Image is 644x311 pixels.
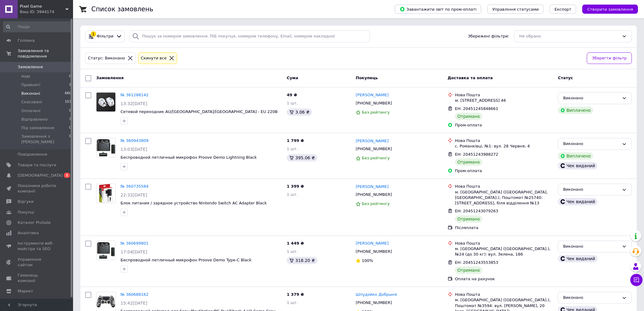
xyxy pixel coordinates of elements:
[18,152,47,157] span: Повідомлення
[18,257,56,268] span: Управління сайтом
[558,76,573,80] span: Статус
[455,106,498,111] span: ЕН: 20451245848661
[455,292,553,297] div: Нова Пошта
[592,55,627,62] span: Зберегти фільтр
[21,91,40,96] span: Виконані
[455,168,553,174] div: Пром-оплата
[558,162,597,169] div: Чек виданий
[91,31,96,37] div: 1
[121,184,149,189] a: № 360735584
[287,93,297,97] span: 49 ₴
[21,125,54,131] span: Під замовлення
[355,299,393,307] div: [PHONE_NUMBER]
[563,186,619,193] div: Виконано
[455,276,553,282] div: Оплата на рахунок
[558,198,597,205] div: Чек виданий
[69,134,71,145] span: 0
[362,258,373,263] span: 100%
[18,241,56,252] span: Інструменти веб-майстра та SEO
[121,109,278,114] a: Сетевой переходник AU/[GEOGRAPHIC_DATA]/[GEOGRAPHIC_DATA] - EU 220В
[121,301,147,306] span: 15:42[DATE]
[69,74,71,79] span: 0
[455,260,498,265] span: ЕН: 20451243553853
[121,249,147,254] span: 17:04[DATE]
[287,138,304,143] span: 1 799 ₴
[455,209,498,213] span: ЕН: 20451243079263
[21,108,40,114] span: Оплачені
[121,147,147,152] span: 13:03[DATE]
[563,95,619,101] div: Виконано
[96,76,124,80] span: Замовлення
[69,125,71,131] span: 0
[287,76,298,80] span: Cума
[69,117,71,122] span: 3
[97,34,114,39] span: Фільтри
[69,108,71,114] span: 0
[69,82,71,88] span: 1
[121,292,149,297] a: № 360688162
[96,184,115,203] img: Фото товару
[96,292,115,311] img: Фото товару
[121,241,149,246] a: № 360699801
[563,243,619,250] div: Виконано
[96,241,116,260] a: Фото товару
[455,113,482,120] div: Отримано
[362,110,390,115] span: Без рейтингу
[356,241,389,246] a: [PERSON_NAME]
[287,154,317,161] div: 395.06 ₴
[356,184,389,190] a: [PERSON_NAME]
[96,241,115,260] img: Фото товару
[96,92,116,112] a: Фото товару
[563,295,619,301] div: Виконано
[455,138,553,143] div: Нова Пошта
[121,201,267,205] span: Блок питания / зарядное устройство Nintendo Switch AC Adapter Black
[121,193,147,197] span: 22:32[DATE]
[555,7,572,12] span: Експорт
[455,267,482,274] div: Отримано
[558,107,593,114] div: Виплачено
[356,76,378,80] span: Покупець
[287,192,298,197] span: 1 шт.
[362,201,390,206] span: Без рейтингу
[287,249,298,254] span: 1 шт.
[455,152,498,157] span: ЕН: 20451243988272
[582,5,638,14] button: Створити замовлення
[18,199,33,204] span: Відгуки
[287,300,298,305] span: 1 шт.
[121,155,257,160] a: Беспроводной петличный микрофон Proove Demo Lightning Black
[121,258,251,262] a: Беспроводной петличный микрофон Proove Demo Type-C Black
[96,138,116,157] a: Фото товару
[356,292,397,298] a: Шпудэйко Добрыня
[64,173,70,178] span: 1
[287,184,304,189] span: 1 399 ₴
[65,91,71,96] span: 660
[287,292,304,297] span: 1 379 ₴
[20,9,73,15] div: Ваш ID: 3944174
[355,145,393,153] div: [PHONE_NUMBER]
[356,92,389,98] a: [PERSON_NAME]
[18,220,51,225] span: Каталог ProSale
[21,74,30,79] span: Нові
[587,52,632,64] button: Зберегти фільтр
[395,5,481,14] button: Завантажити звіт по пром-оплаті
[287,147,298,151] span: 1 шт.
[18,173,63,178] span: [DEMOGRAPHIC_DATA]
[587,7,633,12] span: Створити замовлення
[21,134,69,145] span: Замовлення з [PERSON_NAME]
[455,143,553,149] div: с. Романківці, №1: вул. 28 Червня, 4
[492,7,539,12] span: Управління статусами
[21,117,48,122] span: Відправлено
[18,288,33,294] span: Маркет
[355,248,393,256] div: [PHONE_NUMBER]
[355,191,393,199] div: [PHONE_NUMBER]
[355,99,393,107] div: [PHONE_NUMBER]
[287,241,304,246] span: 1 449 ₴
[121,101,147,106] span: 13:32[DATE]
[18,210,34,215] span: Покупці
[96,138,115,157] img: Фото товару
[121,138,149,143] a: № 360943809
[18,38,35,43] span: Головна
[287,257,317,264] div: 318.20 ₴
[468,34,509,39] span: Збережені фільтри:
